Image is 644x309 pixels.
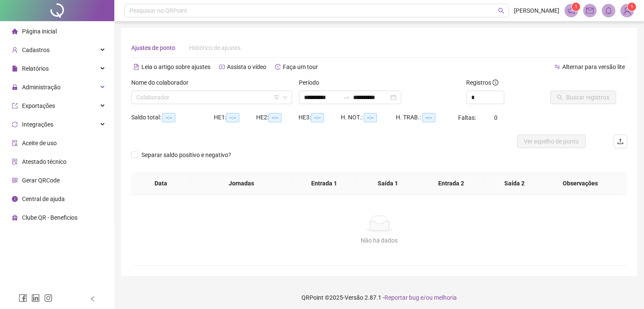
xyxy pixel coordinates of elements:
[12,66,18,72] span: file
[575,4,578,10] span: 1
[22,65,49,72] span: Relatórios
[567,7,575,14] span: notification
[22,28,57,35] span: Página inicial
[22,196,65,202] span: Central de ajuda
[517,135,586,148] button: Ver espelho de ponto
[189,44,240,51] span: Histórico de ajustes
[420,172,483,195] th: Entrada 2
[131,113,214,122] div: Saldo total:
[311,113,324,122] span: --:--
[274,95,279,100] span: filter
[540,172,621,195] th: Observações
[12,84,18,90] span: lock
[22,84,61,91] span: Administração
[191,172,293,195] th: Jornadas
[343,94,350,101] span: swap-right
[131,78,194,87] label: Nome do colaborador
[226,113,239,122] span: --:--
[131,172,191,195] th: Data
[22,140,57,146] span: Aceite de uso
[12,159,18,165] span: solution
[617,138,624,145] span: upload
[12,121,18,127] span: sync
[514,6,559,15] span: [PERSON_NAME]
[22,102,55,109] span: Exportações
[12,177,18,183] span: qrcode
[562,63,625,70] span: Alternar para versão lite
[219,64,225,70] span: youtube
[22,47,50,53] span: Cadastros
[356,172,420,195] th: Saída 1
[12,47,18,53] span: user-add
[586,7,594,14] span: mail
[12,215,18,221] span: gift
[22,121,53,128] span: Integrações
[12,140,18,146] span: audit
[275,64,281,70] span: history
[282,95,287,100] span: down
[345,294,363,301] span: Versão
[458,114,477,121] span: Faltas:
[256,113,299,122] div: HE 2:
[90,296,96,302] span: left
[343,94,350,101] span: to
[138,150,235,160] span: Separar saldo positivo e negativo?
[227,63,266,70] span: Assista o vídeo
[283,63,318,70] span: Faça um tour
[162,113,175,122] span: --:--
[141,236,617,245] div: Não há dados
[12,103,18,109] span: export
[19,294,27,302] span: facebook
[547,179,614,188] span: Observações
[133,64,139,70] span: file-text
[627,3,636,11] sup: Atualize o seu contato no menu Meus Dados
[384,294,457,301] span: Reportar bug e/ou melhoria
[299,113,341,122] div: HE 3:
[621,4,633,17] img: 86455
[483,172,546,195] th: Saída 2
[268,113,282,122] span: --:--
[131,44,175,51] span: Ajustes de ponto
[22,177,60,184] span: Gerar QRCode
[550,91,616,104] button: Buscar registros
[22,158,66,165] span: Atestado técnico
[554,64,560,70] span: swap
[364,113,377,122] span: --:--
[466,78,498,87] span: Registros
[12,196,18,202] span: info-circle
[630,4,633,10] span: 1
[572,3,580,11] sup: 1
[498,8,504,14] span: search
[341,113,396,122] div: H. NOT.:
[22,214,77,221] span: Clube QR - Beneficios
[44,294,53,302] span: instagram
[141,63,210,70] span: Leia o artigo sobre ajustes
[396,113,458,122] div: H. TRAB.:
[422,113,435,122] span: --:--
[12,28,18,34] span: home
[605,7,612,14] span: bell
[214,113,256,122] div: HE 1:
[31,294,40,302] span: linkedin
[293,172,356,195] th: Entrada 1
[492,80,498,86] span: info-circle
[494,114,498,121] span: 0
[299,78,325,87] label: Período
